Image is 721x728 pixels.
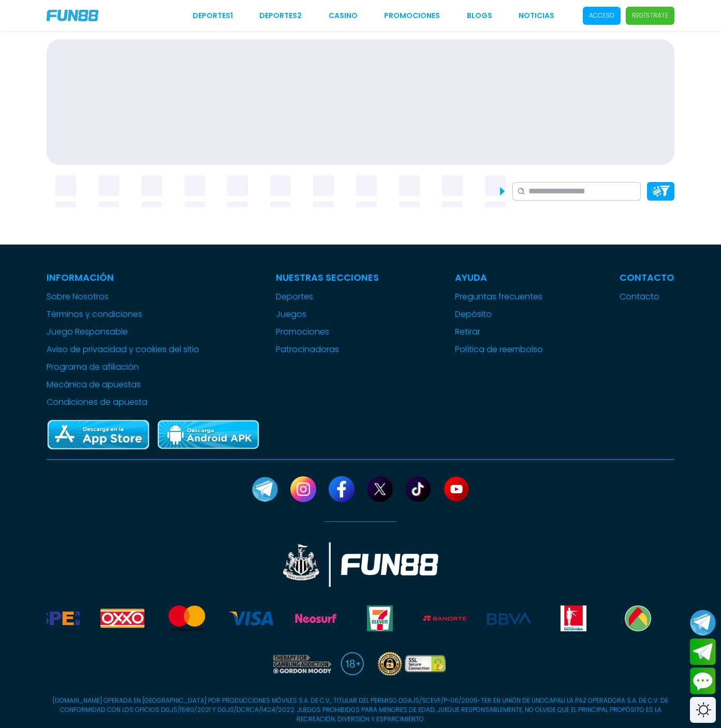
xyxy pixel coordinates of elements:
img: Spei [36,605,80,631]
img: Oxxo [100,605,144,631]
a: Deportes [276,291,379,303]
div: Switch theme [690,697,716,723]
img: BBVA [487,605,531,631]
img: Mastercard [165,605,209,631]
img: Benavides [552,605,595,631]
p: Acceso [589,11,614,20]
button: Contact customer service [690,668,716,694]
p: Regístrate [632,11,668,20]
a: Términos y condiciones [47,308,199,321]
p: Ayuda [455,270,543,284]
a: Patrocinadoras [276,343,379,356]
img: Banorte [423,605,466,631]
a: Contacto [620,291,674,303]
img: Neosurf [294,605,337,631]
a: Retirar [455,326,543,338]
a: Condiciones de apuesta [47,396,199,408]
img: Visa [229,605,273,631]
img: Company Logo [47,10,98,21]
img: Platform Filter [652,186,670,196]
p: Nuestras Secciones [276,270,379,284]
a: Mecánica de apuestas [47,378,199,391]
img: Bodegaaurrera [616,605,659,631]
a: Read more about Gambling Therapy [271,652,332,675]
button: Join telegram [690,639,716,665]
a: BLOGS [467,10,492,21]
img: 18 plus [341,652,364,675]
img: SSL [374,652,450,675]
button: Join telegram channel [690,609,716,636]
a: Deportes2 [259,10,302,21]
a: Depósito [455,308,543,321]
a: Sobre Nosotros [47,291,199,303]
a: Promociones [276,326,379,338]
a: Preguntas frecuentes [455,291,543,303]
a: Programa de afiliación [47,361,199,373]
a: Juego Responsable [47,326,199,338]
img: New Castle [283,542,438,587]
a: Deportes1 [193,10,233,21]
a: Promociones [384,10,440,21]
p: [DOMAIN_NAME] OPERADA EN [GEOGRAPHIC_DATA] POR PRODUCCIONES MÓVILES S.A. DE C.V., TITULAR DEL PER... [47,696,674,724]
p: Contacto [620,270,674,284]
img: Seven Eleven [358,605,402,631]
a: CASINO [329,10,358,21]
a: Aviso de privacidad y cookies del sitio [47,343,199,356]
a: Política de reembolso [455,343,543,356]
img: App Store [47,419,150,451]
img: therapy for gaming addiction gordon moody [271,652,332,675]
button: Juegos [276,308,306,321]
p: Información [47,270,199,284]
img: Play Store [156,419,260,451]
a: NOTICIAS [519,10,554,21]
